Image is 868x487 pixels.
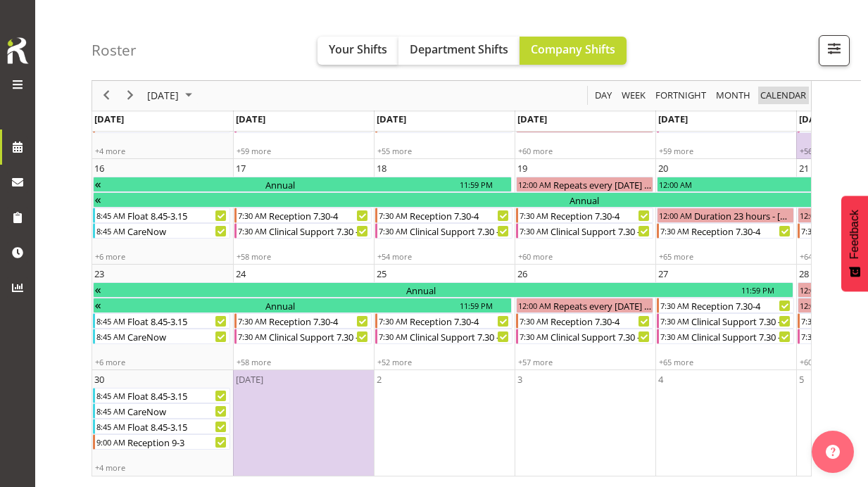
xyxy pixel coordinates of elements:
div: Reception 7.30-4 [549,208,653,222]
div: 12:00 AM [517,177,552,191]
div: Reception 9-3 [126,435,229,449]
td: Sunday, November 16, 2025 [92,159,233,265]
td: Sunday, November 30, 2025 [92,370,233,476]
div: 7:30 AM [237,208,268,222]
div: +60 more [515,251,655,262]
button: Company Shifts [520,37,627,65]
div: 25 [377,267,386,281]
div: Repeats every wednesday - Mehreen Sardar Begin From Wednesday, November 19, 2025 at 12:00:00 AM G... [516,177,653,192]
div: Repeats every wednesday - Mehreen Sardar Begin From Wednesday, November 26, 2025 at 12:00:00 AM G... [516,298,653,313]
div: Float 8.45-3.15 Begin From Sunday, November 23, 2025 at 8:45:00 AM GMT+13:00 Ends At Sunday, Nove... [93,313,230,329]
div: +57 more [515,357,655,367]
span: [DATE] [799,113,829,125]
div: Float 8.45-3.15 [126,419,229,434]
td: Wednesday, November 26, 2025 [515,265,655,370]
div: +54 more [375,251,514,262]
div: 8:45 AM [95,314,126,328]
span: [DATE] [517,113,547,125]
div: 23 [94,267,104,281]
div: Clinical Support 7.30 - 4 Begin From Thursday, November 27, 2025 at 7:30:00 AM GMT+13:00 Ends At ... [657,313,794,329]
button: Timeline Day [593,87,615,105]
div: Clinical Support 7.30 - 4 [408,224,512,238]
div: 7:30 AM [237,224,268,238]
div: +58 more [234,357,373,367]
span: Company Shifts [531,42,615,57]
div: Annual Begin From Friday, November 14, 2025 at 12:00:00 AM GMT+13:00 Ends At Thursday, November 2... [93,282,793,298]
div: 8:45 AM [95,224,126,238]
div: Clinical Support 7.30 - 4 [408,329,512,343]
span: Feedback [848,210,861,259]
div: Float 8.45-3.15 [126,388,229,403]
div: Reception 7.30-4 [268,314,371,328]
td: Sunday, November 23, 2025 [92,265,233,370]
div: 7:30 AM [800,329,831,343]
div: 12:00 AM [658,208,693,222]
span: Day [593,87,613,105]
div: 3 [517,372,522,386]
div: 16 [94,161,104,175]
button: Next [121,87,140,105]
div: Reception 7.30-4 Begin From Tuesday, November 25, 2025 at 7:30:00 AM GMT+13:00 Ends At Tuesday, N... [375,313,512,329]
div: 7:30 AM [377,314,408,328]
div: 7:30 AM [518,224,549,238]
div: 21 [799,161,809,175]
div: Clinical Support 7.30 - 4 Begin From Tuesday, November 25, 2025 at 7:30:00 AM GMT+13:00 Ends At T... [375,329,512,344]
span: [DATE] [94,113,124,125]
div: +6 more [92,251,232,262]
div: Reception 7.30-4 Begin From Monday, November 17, 2025 at 7:30:00 AM GMT+13:00 Ends At Monday, Nov... [234,208,372,223]
div: 7:30 AM [237,314,268,328]
div: Float 8.45-3.15 [126,208,229,222]
div: Reception 7.30-4 Begin From Wednesday, November 19, 2025 at 7:30:00 AM GMT+13:00 Ends At Wednesda... [516,208,653,223]
td: Wednesday, December 3, 2025 [515,370,655,476]
div: 12:00 AM [798,283,834,297]
div: Duration 23 hours - [PERSON_NAME] [693,208,793,222]
div: 7:30 AM [518,329,549,343]
span: Department Shifts [410,42,508,57]
div: [DATE] [236,372,263,386]
div: Clinical Support 7.30 - 4 Begin From Tuesday, November 18, 2025 at 7:30:00 AM GMT+13:00 Ends At T... [375,223,512,239]
div: Reception 7.30-4 [690,298,793,312]
div: 27 [658,267,668,281]
td: Thursday, November 20, 2025 [655,159,796,265]
div: 7:30 AM [659,314,690,328]
button: Department Shifts [398,37,520,65]
div: 7:30 AM [659,224,690,238]
span: [DATE] [658,113,688,125]
div: CareNow [126,329,229,343]
div: Float 8.45-3.15 Begin From Sunday, November 30, 2025 at 8:45:00 AM GMT+13:00 Ends At Sunday, Nove... [93,419,230,434]
div: Clinical Support 7.30 - 4 Begin From Monday, November 24, 2025 at 7:30:00 AM GMT+13:00 Ends At Mo... [234,329,372,344]
div: Reception 7.30-4 [408,314,512,328]
span: calendar [759,87,807,105]
span: Month [715,87,752,105]
div: November 2025 [142,81,201,110]
div: 8:45 AM [95,388,126,403]
div: CareNow Begin From Sunday, November 16, 2025 at 8:45:00 AM GMT+13:00 Ends At Sunday, November 16,... [93,223,230,239]
div: 9:00 AM [95,435,126,449]
div: Clinical Support 7.30 - 4 Begin From Thursday, November 27, 2025 at 7:30:00 AM GMT+13:00 Ends At ... [657,329,794,344]
div: 8:45 AM [95,208,126,222]
div: Clinical Support 7.30 - 4 Begin From Monday, November 17, 2025 at 7:30:00 AM GMT+13:00 Ends At Mo... [234,223,372,239]
div: Clinical Support 7.30 - 4 [690,329,793,343]
td: Tuesday, December 2, 2025 [374,370,515,476]
div: Reception 7.30-4 [549,314,653,328]
div: 30 [94,372,104,386]
div: +58 more [234,251,373,262]
div: 7:30 AM [518,314,549,328]
div: 24 [236,267,246,281]
td: Tuesday, November 25, 2025 [374,265,515,370]
div: CareNow Begin From Sunday, November 23, 2025 at 8:45:00 AM GMT+13:00 Ends At Sunday, November 23,... [93,329,230,344]
div: Reception 9-3 Begin From Sunday, November 30, 2025 at 9:00:00 AM GMT+13:00 Ends At Sunday, Novemb... [93,434,230,450]
div: Reception 7.30-4 [690,224,793,238]
span: [DATE] [146,87,180,105]
div: 12:00 AM [517,298,552,312]
div: +60 more [515,146,655,156]
div: Annual Begin From Thursday, November 20, 2025 at 12:00:00 AM GMT+13:00 Ends At Tuesday, November ... [93,298,512,313]
div: 12:00 AM [798,298,834,312]
div: Annual Begin From Tuesday, November 11, 2025 at 12:00:00 AM GMT+13:00 Ends At Tuesday, November 1... [93,177,512,192]
td: Monday, November 17, 2025 [233,159,374,265]
div: Reception 7.30-4 Begin From Tuesday, November 18, 2025 at 7:30:00 AM GMT+13:00 Ends At Tuesday, N... [375,208,512,223]
div: Reception 7.30-4 Begin From Monday, November 24, 2025 at 7:30:00 AM GMT+13:00 Ends At Monday, Nov... [234,313,372,329]
div: Clinical Support 7.30 - 4 [268,224,371,238]
div: 7:30 AM [800,314,831,328]
td: Wednesday, November 19, 2025 [515,159,655,265]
